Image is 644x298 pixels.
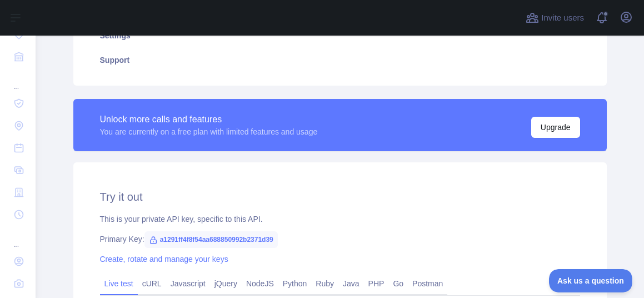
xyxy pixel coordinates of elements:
[138,275,166,292] a: cURL
[100,113,318,126] div: Unlock more calls and features
[338,275,364,292] a: Java
[242,275,278,292] a: NodeJS
[100,234,580,245] div: Primary Key:
[9,227,27,249] div: ...
[87,23,593,48] a: Settings
[9,69,27,91] div: ...
[87,48,593,72] a: Support
[549,269,633,292] iframe: Toggle Customer Support
[311,275,338,292] a: Ruby
[166,275,210,292] a: Javascript
[100,213,580,225] div: This is your private API key, specific to this API.
[100,126,318,137] div: You are currently on a free plan with limited features and usage
[523,9,586,27] button: Invite users
[388,275,408,292] a: Go
[100,275,138,292] a: Live test
[100,255,228,264] a: Create, rotate and manage your keys
[144,231,278,248] span: a1291ff4f8f54aa688850992b2371d39
[100,189,580,205] h2: Try it out
[364,275,389,292] a: PHP
[210,275,242,292] a: jQuery
[408,275,447,292] a: Postman
[531,117,580,138] button: Upgrade
[278,275,312,292] a: Python
[541,12,584,24] span: Invite users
